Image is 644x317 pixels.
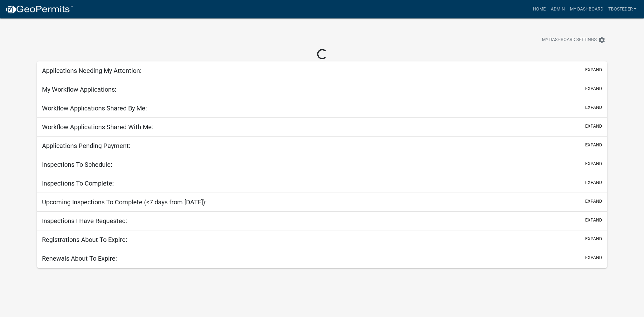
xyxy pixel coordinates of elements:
i: settings [598,36,606,44]
button: expand [585,198,602,205]
a: Home [530,3,548,15]
button: expand [585,85,602,92]
button: expand [585,179,602,186]
button: expand [585,254,602,261]
h5: Applications Pending Payment: [42,142,130,150]
a: My Dashboard [567,3,606,15]
h5: Workflow Applications Shared With Me: [42,123,153,131]
button: expand [585,236,602,242]
a: Admin [548,3,567,15]
button: My Dashboard Settingssettings [537,34,611,46]
button: expand [585,160,602,167]
h5: Registrations About To Expire: [42,236,127,243]
h5: Inspections I Have Requested: [42,217,127,225]
button: expand [585,142,602,148]
button: expand [585,123,602,130]
h5: Upcoming Inspections To Complete (<7 days from [DATE]): [42,198,207,206]
h5: Renewals About To Expire: [42,255,117,262]
h5: Inspections To Complete: [42,180,114,187]
h5: Inspections To Schedule: [42,161,112,168]
span: My Dashboard Settings [542,36,597,44]
button: expand [585,104,602,111]
button: expand [585,217,602,223]
button: expand [585,67,602,73]
h5: Workflow Applications Shared By Me: [42,104,147,112]
h5: My Workflow Applications: [42,86,116,93]
h5: Applications Needing My Attention: [42,67,142,74]
a: tbosteder [606,3,639,15]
